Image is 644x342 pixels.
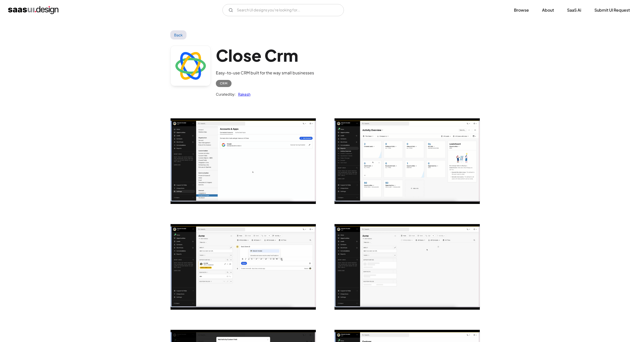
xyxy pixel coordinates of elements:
[220,80,227,87] div: CRM
[222,4,344,16] input: Search UI designs you're looking for...
[171,118,316,204] img: 667d3e72458bb01af5b69844_close%20crm%20acounts%20apps.png
[171,224,316,310] img: 667d3e724c66b791b06afbf1_close%20crm%20add%20note%20on%20contact.png
[508,5,535,16] a: Browse
[536,5,560,16] a: About
[222,4,344,16] form: Email Form
[216,46,314,65] h1: Close Crm
[335,118,480,204] img: 667d3e727404bb2e04c0ed5e_close%20crm%20activity%20overview.png
[335,224,480,310] a: open lightbox
[236,91,251,97] a: Rakesh
[335,224,480,310] img: 667d3e7165b126af83a6dfc0_close%20crm%20contact%20details.png
[170,30,187,39] a: Back
[171,118,316,204] a: open lightbox
[335,118,480,204] a: open lightbox
[171,224,316,310] a: open lightbox
[216,91,236,97] div: Curated by:
[8,6,58,14] a: home
[561,5,587,16] a: SaaS Ai
[216,70,314,76] div: Easy-to-use CRM built for the way small businesses
[588,5,636,16] a: Submit UI Request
